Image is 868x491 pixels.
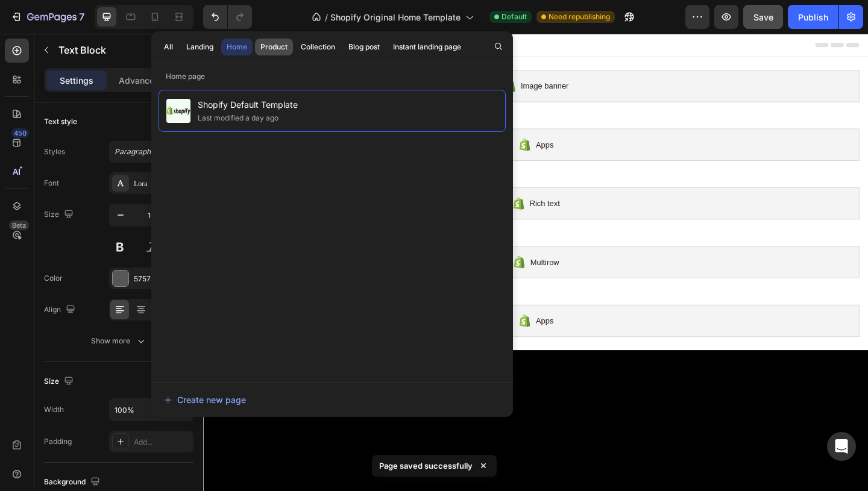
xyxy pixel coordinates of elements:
[5,5,90,29] button: 7
[60,74,93,87] p: Settings
[753,12,773,22] span: Save
[91,335,147,347] div: Show more
[330,11,461,23] span: Shopify Original Home Template
[798,11,828,23] div: Publish
[549,11,610,22] span: Need republishing
[44,330,193,352] button: Show more
[502,11,527,22] span: Default
[164,42,173,52] div: All
[356,241,387,255] span: Multirow
[9,220,29,230] div: Beta
[345,49,397,64] span: Image banner
[159,39,178,55] button: All
[58,43,161,57] p: Text Block
[198,112,278,124] div: Last modified a day ago
[343,39,385,55] button: Blog post
[11,128,29,138] div: 450
[164,393,246,406] div: Create new page
[203,34,868,491] iframe: To enrich screen reader interactions, please activate Accessibility in Grammarly extension settings
[44,273,63,284] div: Color
[393,42,461,52] div: Instant landing page
[110,399,193,421] input: Auto
[44,302,78,318] div: Align
[134,274,190,284] div: 575757
[44,116,77,127] div: Text style
[227,42,247,52] div: Home
[743,5,783,29] button: Save
[348,42,380,52] div: Blog post
[186,42,213,52] div: Landing
[163,388,501,412] button: Create new page
[134,178,190,189] div: Lora
[221,39,253,55] button: Home
[788,5,838,29] button: Publish
[109,141,193,163] button: Paragraph 1*
[44,178,59,189] div: Font
[44,207,76,223] div: Size
[181,39,219,55] button: Landing
[203,5,252,29] div: Undo/Redo
[115,146,160,157] span: Paragraph 1*
[295,39,341,55] button: Collection
[362,305,381,319] span: Apps
[301,42,335,52] div: Collection
[260,42,288,52] div: Product
[151,70,513,83] p: Home page
[255,39,293,55] button: Product
[325,11,328,23] span: /
[44,146,65,157] div: Styles
[44,404,64,415] div: Width
[134,437,190,448] div: Add...
[44,436,72,447] div: Padding
[79,10,84,24] p: 7
[44,474,102,490] div: Background
[388,39,467,55] button: Instant landing page
[355,177,388,192] span: Rich text
[362,113,381,128] span: Apps
[198,98,298,112] span: Shopify Default Template
[379,460,473,472] p: Page saved successfully
[119,74,160,87] p: Advanced
[44,374,76,390] div: Size
[827,432,856,461] div: Open Intercom Messenger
